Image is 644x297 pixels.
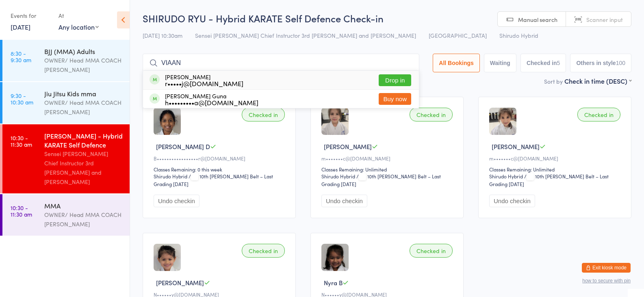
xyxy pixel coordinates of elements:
span: [PERSON_NAME] D [156,142,210,151]
div: Classes Remaining: Unlimited [321,166,455,173]
button: All Bookings [433,54,480,72]
button: Drop in [379,74,411,86]
span: [PERSON_NAME] [156,278,204,287]
img: image1750751580.png [321,108,349,135]
div: B•••••••••••••••••r@[DOMAIN_NAME] [154,155,287,162]
div: [PERSON_NAME] Guna [165,93,258,106]
button: Waiting [484,54,516,72]
div: BJJ (MMA) Adults [44,47,123,56]
time: 10:30 - 11:30 am [11,204,32,217]
div: Checked in [242,108,285,121]
span: Shirudo Hybrid [499,31,538,39]
div: At [59,9,99,22]
div: Shirudo Hybrid [154,173,187,180]
img: image1750751260.png [489,108,516,135]
div: OWNER/ Head MMA COACH [PERSON_NAME] [44,56,123,74]
button: Checked in5 [520,54,566,72]
div: Checked in [410,244,453,258]
a: 8:30 -9:30 amBJJ (MMA) AdultsOWNER/ Head MMA COACH [PERSON_NAME] [2,40,130,81]
div: Check in time (DESC) [564,76,631,85]
span: Scanner input [586,15,623,24]
label: Sort by [544,77,563,85]
span: / 10th [PERSON_NAME] Belt – Last Grading [DATE] [321,173,441,187]
span: [GEOGRAPHIC_DATA] [429,31,487,39]
div: [PERSON_NAME] - Hybrid KARATE Self Defence [44,131,123,149]
div: Sensei [PERSON_NAME] Chief Instructor 3rd [PERSON_NAME] and [PERSON_NAME] [44,149,123,186]
div: OWNER/ Head MMA COACH [PERSON_NAME] [44,98,123,117]
a: 9:30 -10:30 amJiu Jitsu Kids mmaOWNER/ Head MMA COACH [PERSON_NAME] [2,82,130,124]
div: 100 [616,60,625,66]
div: h•••••••••a@[DOMAIN_NAME] [165,99,258,106]
img: image1689839756.png [321,244,349,271]
span: [PERSON_NAME] [324,142,372,151]
span: [DATE] 10:30am [143,31,182,39]
time: 9:30 - 10:30 am [11,92,33,105]
button: Others in style100 [570,54,631,72]
button: Exit kiosk mode [582,263,631,273]
div: Checked in [410,108,453,121]
div: Jiu Jitsu Kids mma [44,89,123,98]
button: how to secure with pin [582,278,631,284]
a: 10:30 -11:30 am[PERSON_NAME] - Hybrid KARATE Self DefenceSensei [PERSON_NAME] Chief Instructor 3r... [2,124,130,193]
div: Checked in [242,244,285,258]
div: MMA [44,201,123,210]
div: m•••••••c@[DOMAIN_NAME] [321,155,455,162]
div: 5 [557,60,560,66]
time: 10:30 - 11:30 am [11,134,32,147]
input: Search [143,54,419,72]
img: image1748330859.png [154,108,181,135]
div: Classes Remaining: Unlimited [489,166,623,173]
h2: SHIRUDO RYU - Hybrid KARATE Self Defence Check-in [143,11,631,25]
span: [PERSON_NAME] [492,142,540,151]
button: Undo checkin [489,195,535,207]
div: OWNER/ Head MMA COACH [PERSON_NAME] [44,210,123,229]
div: Shirudo Hybrid [489,173,523,180]
div: [PERSON_NAME] [165,74,243,87]
div: m•••••••c@[DOMAIN_NAME] [489,155,623,162]
div: Classes Remaining: 0 this week [154,166,287,173]
div: Events for [11,9,50,22]
time: 8:30 - 9:30 am [11,50,31,63]
a: 10:30 -11:30 amMMAOWNER/ Head MMA COACH [PERSON_NAME] [2,194,130,236]
button: Undo checkin [154,195,199,207]
span: Nyra B [324,278,343,287]
span: / 10th [PERSON_NAME] Belt – Last Grading [DATE] [489,173,609,187]
div: Shirudo Hybrid [321,173,355,180]
span: / 10th [PERSON_NAME] Belt – Last Grading [DATE] [154,173,273,187]
span: Sensei [PERSON_NAME] Chief Instructor 3rd [PERSON_NAME] and [PERSON_NAME] [195,31,416,39]
img: image1748330816.png [154,244,181,271]
div: Checked in [577,108,620,121]
a: [DATE] [11,22,30,31]
button: Buy now [379,93,411,105]
button: Undo checkin [321,195,367,207]
span: Manual search [518,15,557,24]
div: Any location [59,22,99,31]
div: r•••••j@[DOMAIN_NAME] [165,80,243,87]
